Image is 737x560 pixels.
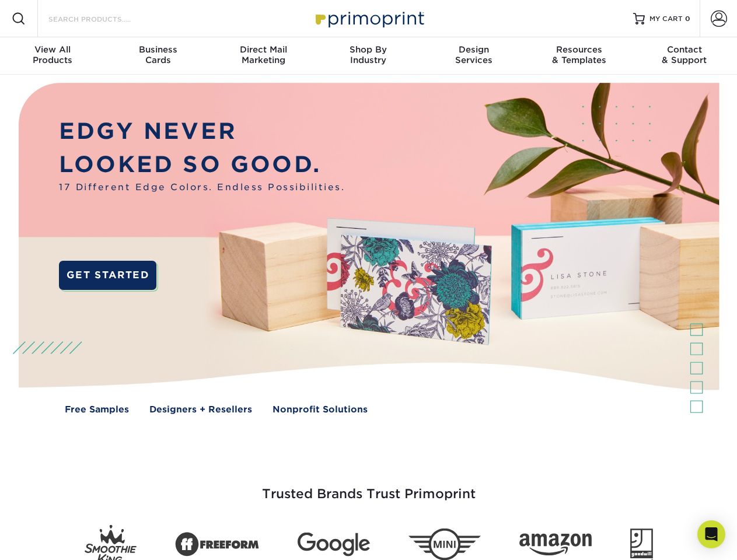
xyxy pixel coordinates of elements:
span: Resources [526,44,631,55]
a: DesignServices [421,37,526,75]
span: Design [421,44,526,55]
div: Services [421,44,526,65]
img: Goodwill [630,528,653,560]
div: & Templates [526,44,631,65]
span: Business [105,44,210,55]
img: Amazon [519,534,592,556]
a: Resources& Templates [526,37,631,75]
img: Primoprint [310,6,427,31]
a: Direct MailMarketing [211,37,316,75]
a: GET STARTED [59,261,156,290]
span: 0 [685,15,690,23]
div: Cards [105,44,210,65]
input: SEARCH PRODUCTS..... [47,12,161,26]
a: Designers + Resellers [149,403,252,416]
a: Nonprofit Solutions [273,403,368,416]
div: Marketing [211,44,316,65]
div: & Support [632,44,737,65]
a: Shop ByIndustry [316,37,421,75]
a: Contact& Support [632,37,737,75]
span: 17 Different Edge Colors. Endless Possibilities. [59,181,345,194]
a: BusinessCards [105,37,210,75]
p: EDGY NEVER [59,115,345,148]
img: Google [298,533,370,556]
div: Open Intercom Messenger [697,520,725,548]
p: LOOKED SO GOOD. [59,148,345,181]
div: Industry [316,44,421,65]
span: Direct Mail [211,44,316,55]
span: Contact [632,44,737,55]
a: Free Samples [65,403,129,416]
span: MY CART [649,14,683,24]
h3: Trusted Brands Trust Primoprint [27,459,710,516]
span: Shop By [316,44,421,55]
